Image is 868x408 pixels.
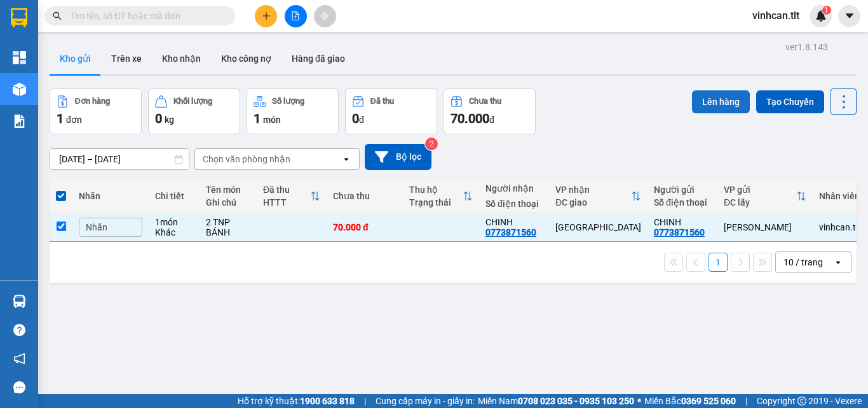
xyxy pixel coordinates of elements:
[844,10,855,22] span: caret-down
[50,149,189,169] input: Select a date range.
[300,396,355,406] strong: 1900 633 818
[681,396,736,406] strong: 0369 525 060
[13,83,26,96] img: warehouse-icon
[485,217,543,227] div: CHINH
[165,115,174,125] span: kg
[745,394,747,408] span: |
[819,222,861,232] div: vinhcan.tlt
[489,115,494,125] span: đ
[53,11,62,20] span: search
[206,197,250,208] div: Ghi chú
[555,197,631,208] div: ĐC giao
[238,394,355,408] span: Hỗ trợ kỹ thuật:
[206,217,250,237] div: 2 TNP BÁNH
[291,11,300,20] span: file-add
[13,353,25,365] span: notification
[281,43,355,74] button: Hàng đã giao
[155,217,193,227] div: 1 món
[262,11,271,20] span: plus
[320,11,329,20] span: aim
[257,179,327,213] th: Toggle SortBy
[815,10,827,22] img: icon-new-feature
[13,295,26,308] img: warehouse-icon
[155,191,193,201] div: Chi tiết
[263,197,310,208] div: HTTT
[485,199,543,209] div: Số điện thoại
[333,222,397,232] div: 70.000 đ
[833,257,843,267] svg: open
[285,5,307,27] button: file-add
[451,111,489,126] span: 70.000
[66,115,82,125] span: đơn
[13,115,26,128] img: solution-icon
[797,397,806,405] span: copyright
[403,179,479,213] th: Toggle SortBy
[247,88,339,134] button: Số lượng1món
[152,43,211,74] button: Kho nhận
[370,97,394,106] div: Đã thu
[333,191,397,201] div: Chưa thu
[101,43,152,74] button: Trên xe
[724,185,796,195] div: VP gửi
[255,5,277,27] button: plus
[555,185,631,195] div: VP nhận
[742,8,810,24] span: vinhcan.tlt
[314,5,336,27] button: aim
[654,217,711,227] div: CHINH
[352,111,359,126] span: 0
[409,197,463,208] div: Trạng thái
[654,227,705,237] div: 0773871560
[824,6,829,15] span: 1
[365,144,431,170] button: Bộ lọc
[86,222,107,232] span: Nhãn
[206,185,250,195] div: Tên món
[444,88,536,134] button: Chưa thu70.000đ
[155,111,162,126] span: 0
[254,111,261,126] span: 1
[485,183,543,193] div: Người nhận
[785,40,828,54] div: ver 1.8.143
[203,153,290,165] div: Chọn văn phòng nhận
[341,154,351,164] svg: open
[724,197,796,208] div: ĐC lấy
[724,222,806,232] div: [PERSON_NAME]
[13,324,25,336] span: question-circle
[549,179,648,213] th: Toggle SortBy
[364,394,366,408] span: |
[50,43,101,74] button: Kho gửi
[345,88,437,134] button: Đã thu0đ
[783,256,823,269] div: 10 / trang
[272,97,304,106] div: Số lượng
[469,97,501,106] div: Chưa thu
[518,396,634,406] strong: 0708 023 035 - 0935 103 250
[359,115,364,125] span: đ
[478,394,634,408] span: Miền Nam
[13,51,26,64] img: dashboard-icon
[425,137,438,150] sup: 2
[79,191,142,201] div: Nhãn
[173,97,212,106] div: Khối lượng
[485,227,536,237] div: 0773871560
[50,88,142,134] button: Đơn hàng1đơn
[822,6,831,15] sup: 1
[11,8,27,27] img: logo-vxr
[709,253,728,272] button: 1
[838,5,860,27] button: caret-down
[13,381,25,393] span: message
[637,398,641,404] span: ⚪️
[263,185,310,195] div: Đã thu
[654,185,711,195] div: Người gửi
[70,9,220,23] input: Tìm tên, số ĐT hoặc mã đơn
[717,179,813,213] th: Toggle SortBy
[148,88,240,134] button: Khối lượng0kg
[819,191,861,201] div: Nhân viên
[409,185,463,195] div: Thu hộ
[644,394,736,408] span: Miền Bắc
[555,222,641,232] div: [GEOGRAPHIC_DATA]
[376,394,475,408] span: Cung cấp máy in - giấy in:
[756,90,824,113] button: Tạo Chuyến
[57,111,64,126] span: 1
[155,227,193,237] div: Khác
[654,197,711,208] div: Số điện thoại
[211,43,281,74] button: Kho công nợ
